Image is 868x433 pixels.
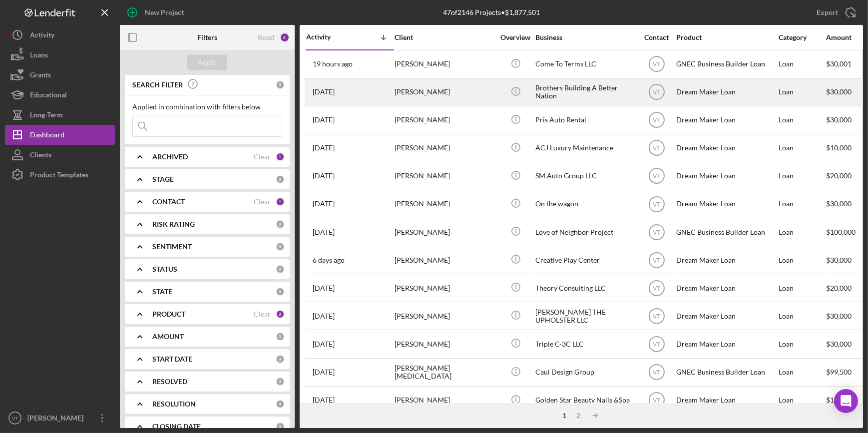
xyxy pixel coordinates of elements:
[826,163,864,189] div: $20,000
[779,79,825,105] div: Loan
[5,125,115,145] button: Dashboard
[30,165,88,187] div: Product Templates
[152,310,185,318] b: PRODUCT
[443,8,540,16] div: 47 of 2146 Projects • $1,877,501
[779,303,825,329] div: Loan
[535,387,635,414] div: Golden Star Beauty Nails &Spa
[30,125,64,147] div: Dashboard
[395,331,494,357] div: [PERSON_NAME]
[313,88,335,96] time: 2025-08-19 11:48
[313,312,335,320] time: 2025-08-13 02:09
[197,33,217,41] b: Filters
[30,145,51,167] div: Clients
[313,60,353,68] time: 2025-08-19 22:13
[676,79,776,105] div: Dream Maker Loan
[779,51,825,77] div: Loan
[254,153,271,161] div: Clear
[676,107,776,133] div: Dream Maker Loan
[395,33,494,41] div: Client
[5,45,115,65] button: Loans
[535,163,635,189] div: SM Auto Group LLC
[653,341,661,348] text: VT
[132,103,282,111] div: Applied in combination with filters below
[276,175,285,184] div: 0
[30,105,63,127] div: Long-Term
[826,387,864,414] div: $15,000
[313,200,335,208] time: 2025-08-16 19:30
[254,198,271,206] div: Clear
[152,400,196,408] b: RESOLUTION
[653,89,661,96] text: VT
[258,33,275,41] div: Reset
[779,219,825,245] div: Loan
[779,107,825,133] div: Loan
[313,368,335,376] time: 2025-08-11 16:42
[535,135,635,161] div: ACJ Luxury Maintenance
[152,220,195,228] b: RISK RATING
[826,33,864,41] div: Amount
[276,422,285,431] div: 0
[395,359,494,386] div: [PERSON_NAME][MEDICAL_DATA]
[535,107,635,133] div: Pris Auto Rental
[395,107,494,133] div: [PERSON_NAME]
[276,197,285,206] div: 1
[276,332,285,341] div: 0
[653,61,661,68] text: VT
[826,107,864,133] div: $30,000
[187,55,227,70] button: Apply
[395,135,494,161] div: [PERSON_NAME]
[276,265,285,274] div: 0
[535,33,635,41] div: Business
[313,172,335,180] time: 2025-08-18 14:13
[676,51,776,77] div: GNEC Business Builder Loan
[152,333,184,341] b: AMOUNT
[25,408,90,431] div: [PERSON_NAME]
[30,85,67,107] div: Educational
[276,400,285,409] div: 0
[653,229,661,236] text: VT
[653,285,661,292] text: VT
[676,359,776,386] div: GNEC Business Builder Loan
[779,191,825,217] div: Loan
[5,65,115,85] button: Grants
[535,275,635,301] div: Theory Consulting LLC
[535,331,635,357] div: Triple C-3C LLC
[276,287,285,296] div: 0
[120,2,194,22] button: New Project
[557,412,571,420] div: 1
[676,163,776,189] div: Dream Maker Loan
[826,359,864,386] div: $99,500
[497,33,534,41] div: Overview
[5,85,115,105] a: Educational
[276,377,285,386] div: 0
[535,79,635,105] div: Brothers Building A Better Nation
[826,191,864,217] div: $30,000
[826,303,864,329] div: $30,000
[826,219,864,245] div: $100,000
[826,135,864,161] div: $10,000
[276,355,285,364] div: 0
[653,145,661,152] text: VT
[779,163,825,189] div: Loan
[826,247,864,273] div: $30,000
[653,201,661,208] text: VT
[5,105,115,125] button: Long-Term
[395,275,494,301] div: [PERSON_NAME]
[30,45,48,67] div: Loans
[653,117,661,124] text: VT
[313,256,345,264] time: 2025-08-15 02:02
[535,51,635,77] div: Come To Terms LLC
[132,81,183,89] b: SEARCH FILTER
[676,191,776,217] div: Dream Maker Loan
[152,265,177,273] b: STATUS
[638,33,675,41] div: Contact
[5,165,115,185] a: Product Templates
[807,2,863,22] button: Export
[198,55,217,70] div: Apply
[395,51,494,77] div: [PERSON_NAME]
[152,153,188,161] b: ARCHIVED
[145,2,184,22] div: New Project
